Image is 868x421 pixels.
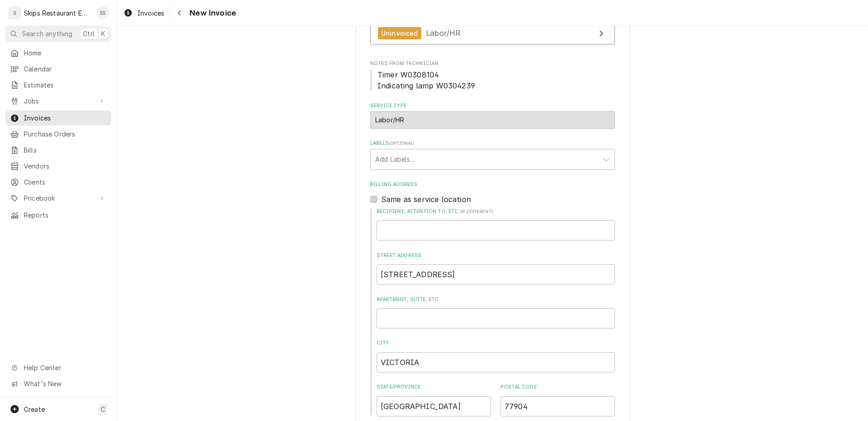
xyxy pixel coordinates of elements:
[5,142,111,158] a: Bills
[378,27,421,39] div: Uninvoiced
[370,22,615,44] a: View Job
[24,363,106,372] span: Help Center
[377,383,491,391] label: State/Province
[377,339,615,347] label: City
[120,5,168,21] a: Invoices
[377,208,615,215] label: Recipient, Attention To, etc.
[377,252,615,284] div: Street Address
[5,93,111,109] a: Go to Jobs
[370,181,615,416] div: Billing Address
[24,96,93,106] span: Jobs
[137,8,164,18] span: Invoices
[101,405,105,414] span: C
[96,6,109,19] div: Shan Skipper's Avatar
[24,177,107,187] span: Clients
[377,208,615,241] div: Recipient, Attention To, etc.
[5,191,111,206] a: Go to Pricebook
[377,296,615,303] label: Apartment, Suite, etc.
[381,194,471,205] label: Same as service location
[377,296,615,328] div: Apartment, Suite, etc.
[389,141,415,146] span: ( optional )
[172,5,187,20] button: Navigate back
[24,129,107,139] span: Purchase Orders
[24,210,107,220] span: Reports
[5,61,111,77] a: Calendar
[370,10,615,49] div: Created From Job
[24,64,107,74] span: Calendar
[5,45,111,60] a: Home
[370,181,615,188] label: Billing Address
[5,159,111,174] a: Vendors
[24,379,106,388] span: What's New
[501,383,615,416] div: Postal Code
[370,69,615,91] span: Notes From Technician
[24,405,45,413] span: Create
[96,6,109,19] div: SS
[5,175,111,190] a: Clients
[377,252,615,259] label: Street Address
[370,102,615,128] div: Service Type
[101,29,105,38] span: K
[24,113,107,123] span: Invoices
[460,209,493,214] span: ( if different )
[24,48,107,58] span: Home
[370,60,615,67] span: Notes From Technician
[377,70,475,90] span: Timer W0308104 Indicating lamp W0304239
[501,383,615,391] label: Postal Code
[22,29,72,38] span: Search anything
[24,161,107,171] span: Vendors
[5,360,111,375] a: Go to Help Center
[5,77,111,93] a: Estimates
[8,6,21,19] div: S
[24,193,93,203] span: Pricebook
[370,140,615,147] label: Labels
[187,7,236,19] span: New Invoice
[370,102,615,109] label: Service Type
[5,126,111,142] a: Purchase Orders
[370,60,615,91] div: Notes From Technician
[426,28,460,38] span: Labor/HR
[24,80,107,90] span: Estimates
[83,29,95,38] span: Ctrl
[5,208,111,223] a: Reports
[5,110,111,126] a: Invoices
[370,140,615,169] div: Labels
[5,376,111,391] a: Go to What's New
[5,26,111,42] button: Search anythingCtrlK
[377,383,491,416] div: State/Province
[24,8,91,18] div: Skips Restaurant Equipment
[377,339,615,372] div: City
[370,111,615,129] div: Labor/HR
[24,145,107,155] span: Bills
